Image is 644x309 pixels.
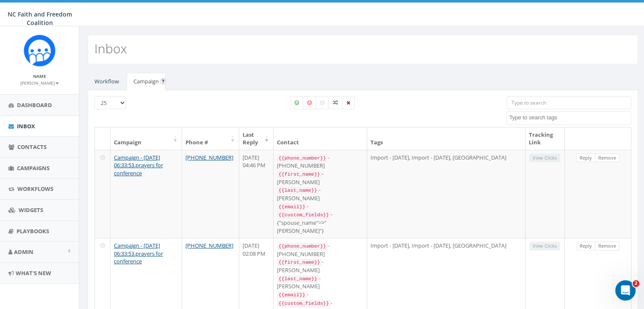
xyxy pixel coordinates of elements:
[114,242,163,265] a: Campaign - [DATE] 06:33:53.prayers for conference
[14,248,33,256] span: Admin
[19,206,43,214] span: Widgets
[277,275,319,283] code: {{last_name}}
[576,154,595,163] a: Reply
[17,227,49,235] span: Playbooks
[239,150,273,238] td: [DATE] 04:46 PM
[24,35,55,66] img: Rally_Corp_Icon.png
[277,170,363,186] div: - [PERSON_NAME]
[367,150,525,238] td: Import - [DATE], Import - [DATE], [GEOGRAPHIC_DATA]
[525,127,565,150] th: Tracking Link
[277,186,363,202] div: - [PERSON_NAME]
[633,280,639,287] span: 2
[88,73,126,90] a: Workflow
[274,127,367,150] th: Contact
[576,242,595,251] a: Reply
[277,291,307,299] code: {{email}}
[185,154,233,161] a: [PHONE_NUMBER]
[16,269,51,277] span: What's New
[595,154,619,163] a: Remove
[239,127,273,150] th: Last Reply: activate to sort column ascending
[290,97,304,109] label: Positive
[342,97,355,109] label: Removed
[94,41,127,55] h2: Inbox
[509,114,631,121] textarea: Search
[17,143,47,151] span: Contacts
[182,127,239,150] th: Phone #: activate to sort column ascending
[595,242,619,251] a: Remove
[185,242,233,249] a: [PHONE_NUMBER]
[277,154,363,170] div: - [PHONE_NUMBER]
[277,202,363,211] div: -
[277,259,322,266] code: {{first_name}}
[277,290,363,299] div: -
[303,97,316,109] label: Negative
[114,154,163,177] a: Campaign - [DATE] 06:33:53.prayers for conference
[17,185,53,193] span: Workflows
[277,203,307,211] code: {{email}}
[8,10,72,27] span: NC Faith and Freedom Coalition
[277,243,328,250] code: {{phone_number}}
[277,171,322,178] code: {{first_name}}
[17,101,52,109] span: Dashboard
[277,300,331,307] code: {{custom_fields}}
[277,258,363,274] div: - [PERSON_NAME]
[20,79,59,86] a: [PERSON_NAME]
[17,122,35,130] span: Inbox
[111,127,182,150] th: Campaign: activate to sort column ascending
[277,187,319,194] code: {{last_name}}
[328,97,343,109] label: Mixed
[17,164,50,172] span: Campaigns
[506,97,631,109] input: Type to search
[277,210,363,235] div: - {"spouse_name"=>"[PERSON_NAME]"}
[615,280,636,301] iframe: Intercom live chat
[160,78,166,84] input: Submit
[277,211,331,219] code: {{custom_fields}}
[277,154,328,162] code: {{phone_number}}
[315,97,329,109] label: Neutral
[20,80,59,86] small: [PERSON_NAME]
[33,73,46,79] small: Name
[127,73,166,90] a: Campaign
[367,127,525,150] th: Tags
[277,242,363,258] div: - [PHONE_NUMBER]
[277,274,363,290] div: - [PERSON_NAME]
